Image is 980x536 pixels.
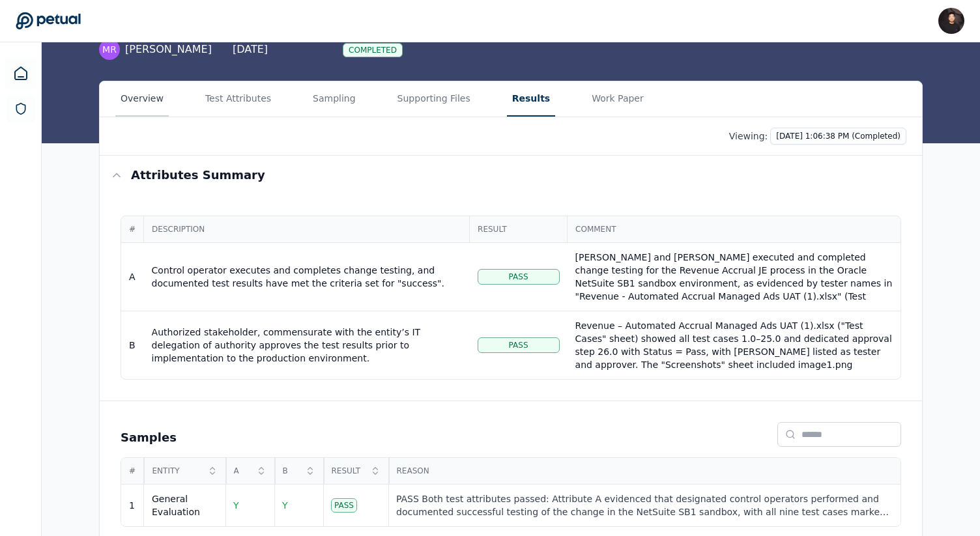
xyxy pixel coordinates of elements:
[121,311,144,380] td: B
[131,166,265,184] h3: Attributes summary
[392,81,476,117] button: Supporting Files
[283,466,301,476] span: B
[332,466,366,476] span: Result
[152,492,218,518] div: General Evaluation
[331,498,357,513] div: Pass
[509,340,528,350] span: Pass
[16,12,81,30] a: Go to Dashboard
[152,224,461,234] span: Description
[343,43,403,57] div: Completed
[234,466,252,476] span: A
[233,42,322,57] div: [DATE]
[729,130,768,143] p: Viewing:
[575,251,893,381] div: [PERSON_NAME] and [PERSON_NAME] executed and completed change testing for the Revenue Accrual JE ...
[575,224,893,234] span: Comment
[129,224,136,234] span: #
[115,81,169,117] button: Overview
[7,94,35,123] a: SOC 1 Reports
[152,326,462,365] div: Authorized stakeholder, commensurate with the entity’s IT delegation of authority approves the te...
[575,319,893,449] div: Revenue – Automated Accrual Managed Ads UAT (1).xlsx ("Test Cases" sheet) showed all test cases 1...
[507,81,555,117] button: Results
[938,8,964,34] img: James Lee
[102,43,117,56] span: MR
[509,272,528,282] span: Pass
[233,500,239,511] span: Y
[121,243,144,311] td: A
[152,264,462,290] div: Control operator executes and completes change testing, and documented test results have met the ...
[129,466,136,476] span: #
[121,485,144,527] td: 1
[282,500,288,511] span: Y
[308,81,361,117] button: Sampling
[586,81,649,117] button: Work Paper
[121,429,177,447] h2: Samples
[397,466,893,476] span: Reason
[770,128,906,145] button: [DATE] 1:06:38 PM (Completed)
[396,492,893,518] div: PASS Both test attributes passed: Attribute A evidenced that designated control operators perform...
[100,156,922,195] button: Attributes summary
[200,81,276,117] button: Test Attributes
[152,466,203,476] span: Entity
[125,42,212,57] span: [PERSON_NAME]
[478,224,559,234] span: Result
[5,58,36,89] a: Dashboard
